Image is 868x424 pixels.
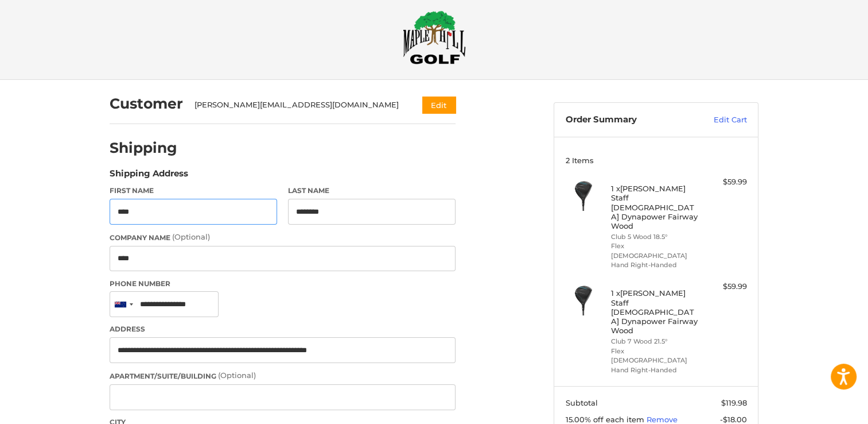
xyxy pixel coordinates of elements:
[172,232,210,241] small: (Optional)
[611,288,699,335] h4: 1 x [PERSON_NAME] Staff [DEMOGRAPHIC_DATA] Dynapower Fairway Wood
[611,337,699,346] li: Club 7 Wood 21.5°
[611,232,699,242] li: Club 5 Wood 18.5°
[611,184,699,230] h4: 1 x [PERSON_NAME] Staff [DEMOGRAPHIC_DATA] Dynapower Fairway Wood
[611,241,699,260] li: Flex [DEMOGRAPHIC_DATA]
[110,167,188,186] legend: Shipping Address
[702,176,747,188] div: $59.99
[403,10,466,64] img: Maple Hill Golf
[773,393,868,424] iframe: Google Customer Reviews
[721,398,747,407] span: $119.98
[566,398,598,407] span: Subtotal
[422,97,456,113] button: Edit
[110,324,456,334] label: Address
[611,365,699,375] li: Hand Right-Handed
[194,99,400,111] div: [PERSON_NAME][EMAIL_ADDRESS][DOMAIN_NAME]
[110,370,456,381] label: Apartment/Suite/Building
[611,260,699,270] li: Hand Right-Handed
[702,281,747,292] div: $59.99
[566,415,647,424] span: 15.00% off each item
[110,186,277,196] label: First Name
[110,279,456,289] label: Phone Number
[720,415,747,424] span: -$18.00
[566,156,747,165] h3: 2 Items
[110,139,177,157] h2: Shipping
[218,371,256,380] small: (Optional)
[611,346,699,365] li: Flex [DEMOGRAPHIC_DATA]
[110,95,183,113] h2: Customer
[110,232,456,243] label: Company Name
[647,415,678,424] a: Remove
[288,186,456,196] label: Last Name
[689,114,747,126] a: Edit Cart
[110,292,137,317] div: New Zealand: +64
[566,114,689,126] h3: Order Summary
